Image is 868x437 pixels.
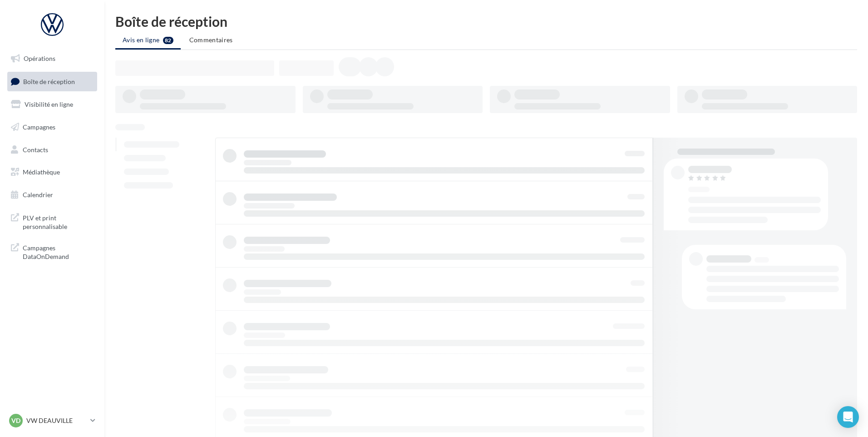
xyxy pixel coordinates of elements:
[5,208,99,235] a: PLV et print personnalisable
[5,238,99,265] a: Campagnes DataOnDemand
[11,416,20,425] span: VD
[23,191,53,199] span: Calendrier
[23,212,94,231] span: PLV et print personnalisable
[23,242,94,261] span: Campagnes DataOnDemand
[5,118,99,137] a: Campagnes
[5,163,99,182] a: Médiathèque
[23,168,60,176] span: Médiathèque
[26,416,87,425] p: VW DEAUVILLE
[25,100,73,108] span: Visibilité en ligne
[7,412,97,429] a: VD VW DEAUVILLE
[5,72,99,91] a: Boîte de réception
[837,406,859,428] div: Open Intercom Messenger
[5,95,99,114] a: Visibilité en ligne
[5,185,99,204] a: Calendrier
[5,49,99,68] a: Opérations
[24,55,55,62] span: Opérations
[23,123,55,131] span: Campagnes
[115,15,857,28] div: Boîte de réception
[5,140,99,159] a: Contacts
[23,77,75,85] span: Boîte de réception
[189,36,233,44] span: Commentaires
[23,145,48,153] span: Contacts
